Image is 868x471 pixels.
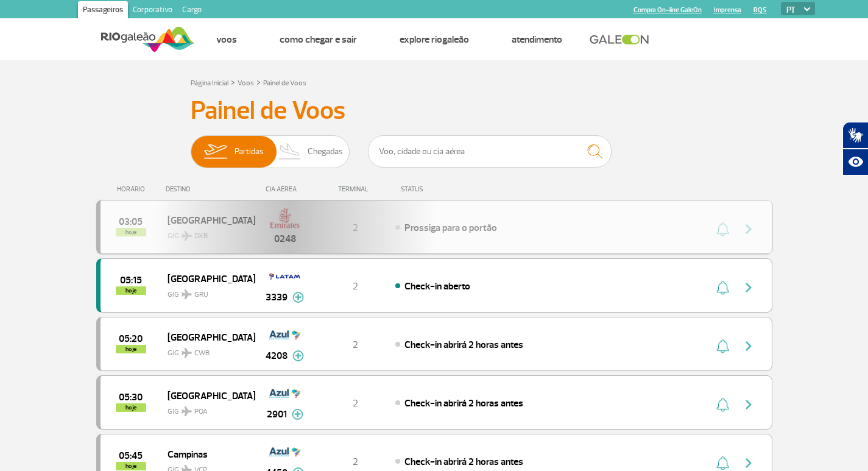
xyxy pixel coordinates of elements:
a: Voos [216,34,237,46]
span: [GEOGRAPHIC_DATA] [168,388,245,403]
img: sino-painel-voo.svg [716,397,729,412]
span: hoje [116,403,146,412]
a: Página Inicial [191,79,228,88]
a: Explore RIOgaleão [400,34,469,46]
span: CWB [194,348,210,359]
img: mais-info-painel-voo.svg [292,409,303,420]
img: seta-direita-painel-voo.svg [741,456,756,470]
img: seta-direita-painel-voo.svg [741,339,756,353]
div: TERMINAL [316,185,395,193]
img: destiny_airplane.svg [182,406,192,416]
img: destiny_airplane.svg [182,289,192,299]
span: POA [194,406,208,417]
span: Check-in abrirá 2 horas antes [404,397,523,409]
a: Passageiros [78,1,128,21]
span: 2 [353,280,358,292]
span: 2 [353,339,358,351]
img: slider-desembarque [272,136,308,168]
button: Abrir recursos assistivos. [842,149,868,175]
span: hoje [116,462,146,470]
span: Check-in abrirá 2 horas antes [404,456,523,468]
a: > [231,75,235,89]
span: Check-in abrirá 2 horas antes [404,339,523,351]
div: STATUS [395,185,494,193]
span: 2025-09-30 05:20:00 [119,335,143,343]
img: seta-direita-painel-voo.svg [741,280,756,295]
span: Campinas [168,446,245,462]
img: seta-direita-painel-voo.svg [741,397,756,412]
span: GIG [168,400,245,417]
span: GIG [168,283,245,300]
a: > [256,75,261,89]
a: Painel de Voos [263,79,306,88]
img: destiny_airplane.svg [182,348,192,358]
a: Cargo [177,1,206,21]
span: hoje [116,345,146,353]
span: Chegadas [308,136,343,168]
span: GIG [168,341,245,359]
div: Plugin de acessibilidade da Hand Talk. [842,122,868,175]
a: Voos [238,79,254,88]
span: GRU [194,289,208,300]
span: 2025-09-30 05:45:00 [119,452,143,460]
div: HORÁRIO [100,185,166,193]
span: [GEOGRAPHIC_DATA] [168,329,245,345]
span: 2901 [267,407,287,422]
div: DESTINO [166,185,255,193]
span: 4208 [266,349,288,363]
img: sino-painel-voo.svg [716,339,729,353]
span: 2025-09-30 05:30:00 [119,393,143,402]
input: Voo, cidade ou cia aérea [368,135,612,168]
span: 2 [353,456,358,468]
a: Compra On-line GaleOn [633,6,702,14]
a: Corporativo [128,1,177,21]
a: Imprensa [714,6,741,14]
span: hoje [116,286,146,295]
img: slider-embarque [196,136,235,168]
span: 3339 [266,290,288,305]
span: Check-in aberto [404,280,470,292]
a: RQS [753,6,767,14]
h3: Painel de Voos [191,96,678,126]
a: Atendimento [512,34,562,46]
img: mais-info-painel-voo.svg [292,350,304,361]
button: Abrir tradutor de língua de sinais. [842,122,868,149]
div: CIA AÉREA [255,185,316,193]
img: sino-painel-voo.svg [716,280,729,295]
img: mais-info-painel-voo.svg [292,292,304,303]
a: Como chegar e sair [280,34,357,46]
img: sino-painel-voo.svg [716,456,729,470]
span: [GEOGRAPHIC_DATA] [168,271,245,286]
span: 2 [353,397,358,409]
span: 2025-09-30 05:15:00 [120,276,142,285]
span: Partidas [235,136,264,168]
